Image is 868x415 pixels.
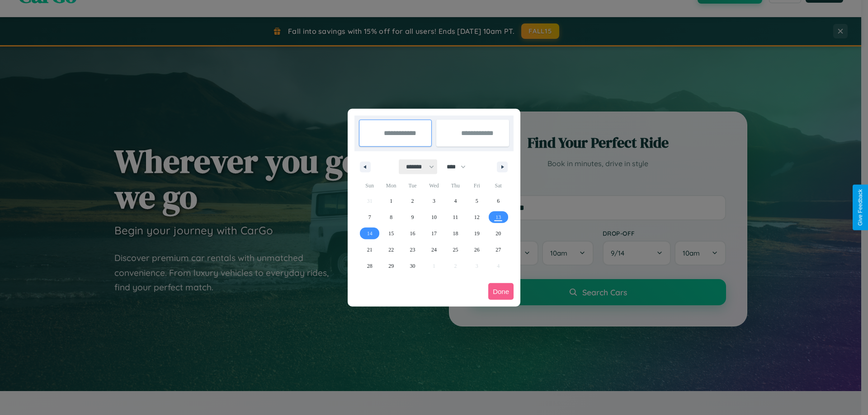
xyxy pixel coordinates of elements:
button: 7 [359,209,380,225]
span: 12 [474,209,480,225]
button: 13 [488,209,509,225]
button: 16 [402,225,423,242]
span: 8 [390,209,392,225]
button: 21 [359,242,380,258]
span: 4 [454,193,457,209]
button: 6 [488,193,509,209]
span: 20 [495,225,501,242]
span: 17 [431,225,437,242]
span: Sun [359,178,380,193]
span: 22 [388,242,394,258]
span: 26 [474,242,480,258]
button: 1 [380,193,401,209]
span: 2 [411,193,414,209]
button: 3 [423,193,444,209]
span: 15 [388,225,394,242]
button: 14 [359,225,380,242]
button: 11 [445,209,466,225]
button: 19 [466,225,487,242]
button: 17 [423,225,444,242]
button: 23 [402,242,423,258]
span: 3 [433,193,435,209]
span: 28 [367,258,373,274]
div: Give Feedback [857,189,863,226]
span: 30 [410,258,415,274]
button: 22 [380,242,401,258]
span: 14 [367,225,373,242]
button: 18 [445,225,466,242]
span: 9 [411,209,414,225]
span: Tue [402,178,423,193]
button: 28 [359,258,380,274]
span: 23 [410,242,415,258]
button: 15 [380,225,401,242]
button: 5 [466,193,487,209]
button: Done [488,283,514,300]
button: 9 [402,209,423,225]
button: 10 [423,209,444,225]
span: Mon [380,178,401,193]
span: 24 [431,242,437,258]
span: 6 [497,193,500,209]
span: Fri [466,178,487,193]
button: 29 [380,258,401,274]
span: 21 [367,242,373,258]
button: 4 [445,193,466,209]
span: Wed [423,178,444,193]
span: 11 [453,209,458,225]
span: 7 [368,209,371,225]
span: 19 [474,225,480,242]
button: 25 [445,242,466,258]
button: 12 [466,209,487,225]
span: 27 [495,242,501,258]
span: 5 [476,193,478,209]
span: 16 [410,225,415,242]
span: Sat [488,178,509,193]
button: 8 [380,209,401,225]
button: 27 [488,242,509,258]
span: 18 [453,225,458,242]
button: 20 [488,225,509,242]
span: 29 [388,258,394,274]
button: 2 [402,193,423,209]
button: 30 [402,258,423,274]
span: 25 [453,242,458,258]
span: Thu [445,178,466,193]
span: 13 [495,209,501,225]
button: 26 [466,242,487,258]
span: 1 [390,193,392,209]
button: 24 [423,242,444,258]
span: 10 [431,209,437,225]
